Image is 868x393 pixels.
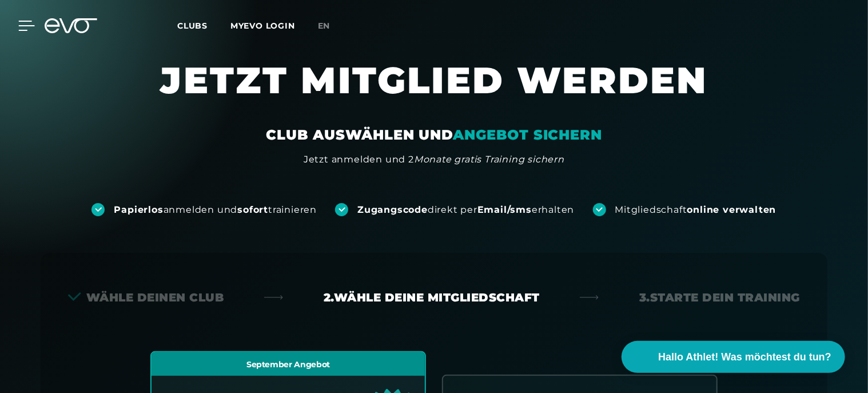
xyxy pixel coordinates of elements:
a: MYEVO LOGIN [230,21,295,31]
div: Wähle deinen Club [68,289,224,305]
strong: Zugangscode [357,204,428,215]
strong: sofort [237,204,268,215]
div: anmelden und trainieren [114,204,317,216]
div: Mitgliedschaft [615,204,777,216]
span: Hallo Athlet! Was möchtest du tun? [658,350,831,365]
h1: JETZT MITGLIED WERDEN [91,57,777,126]
a: Clubs [177,20,230,31]
em: Monate gratis Training sichern [414,154,564,165]
strong: Papierlos [114,204,163,215]
div: Jetzt anmelden und 2 [304,153,564,166]
div: 2. Wähle deine Mitgliedschaft [324,289,540,305]
div: CLUB AUSWÄHLEN UND [266,126,602,144]
span: Clubs [177,21,208,31]
em: ANGEBOT SICHERN [453,126,602,143]
a: en [318,19,344,33]
div: 3. Starte dein Training [639,289,800,305]
button: Hallo Athlet! Was möchtest du tun? [622,341,845,373]
strong: Email/sms [477,204,532,215]
strong: online verwalten [687,204,777,215]
div: direkt per erhalten [357,204,574,216]
span: en [318,21,331,31]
